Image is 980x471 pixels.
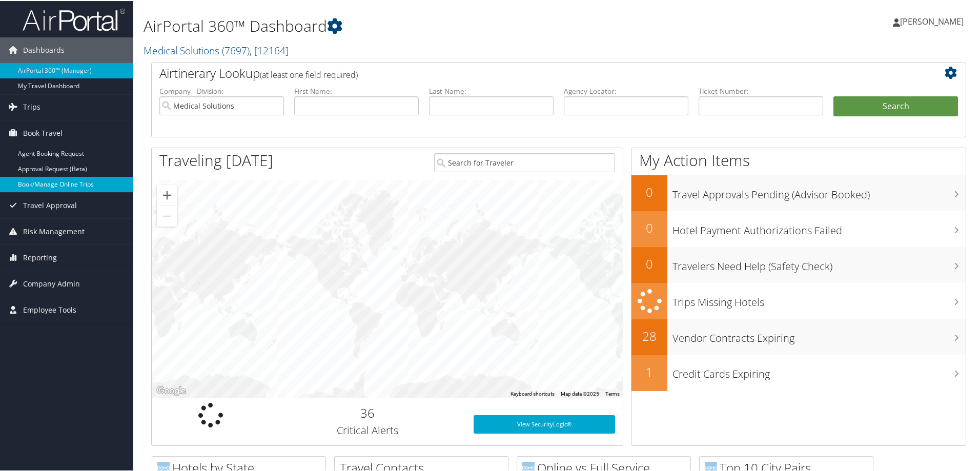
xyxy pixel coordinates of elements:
[833,95,958,116] button: Search
[631,149,966,170] h1: My Action Items
[631,318,966,354] a: 28Vendor Contracts Expiring
[631,362,667,380] h2: 1
[631,326,667,344] h2: 28
[260,68,358,79] span: (at least one field required)
[511,390,555,397] button: Keyboard shortcuts
[631,182,667,200] h2: 0
[144,43,289,56] a: Medical Solutions
[631,174,966,210] a: 0Travel Approvals Pending (Advisor Booked)
[672,181,966,201] h3: Travel Approvals Pending (Advisor Booked)
[159,149,273,170] h1: Traveling [DATE]
[672,289,966,309] h3: Trips Missing Hotels
[154,383,188,397] a: Open this area in Google Maps (opens a new window)
[672,217,966,237] h3: Hotel Payment Authorizations Failed
[631,254,667,272] h2: 0
[23,296,76,322] span: Employee Tools
[159,85,284,95] label: Company - Division:
[631,218,667,236] h2: 0
[23,36,65,62] span: Dashboards
[277,403,458,421] h2: 36
[157,184,177,204] button: Zoom in
[159,64,890,81] h2: Airtinerary Lookup
[23,93,40,119] span: Trips
[250,43,289,56] span: , [ 12164 ]
[631,246,966,282] a: 0Travelers Need Help (Safety Check)
[23,270,80,296] span: Company Admin
[561,390,599,396] span: Map data ©2025
[672,253,966,273] h3: Travelers Need Help (Safety Check)
[277,422,458,437] h3: Critical Alerts
[157,205,177,226] button: Zoom out
[631,210,966,246] a: 0Hotel Payment Authorizations Failed
[23,119,63,145] span: Book Travel
[222,43,250,56] span: ( 7697 )
[23,244,57,270] span: Reporting
[672,361,966,380] h3: Credit Cards Expiring
[564,85,688,95] label: Agency Locator:
[23,218,85,243] span: Risk Management
[699,85,823,95] label: Ticket Number:
[23,192,77,217] span: Travel Approval
[474,414,615,433] a: View SecurityLogic®
[900,15,964,26] span: [PERSON_NAME]
[154,383,188,397] img: Google
[893,5,974,36] a: [PERSON_NAME]
[434,152,615,171] input: Search for Traveler
[605,390,620,396] a: Terms (opens in new tab)
[144,14,697,36] h1: AirPortal 360™ Dashboard
[294,85,419,95] label: First Name:
[631,282,966,318] a: Trips Missing Hotels
[672,325,966,344] h3: Vendor Contracts Expiring
[23,7,125,31] img: airportal-logo.png
[429,85,554,95] label: Last Name:
[631,354,966,390] a: 1Credit Cards Expiring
